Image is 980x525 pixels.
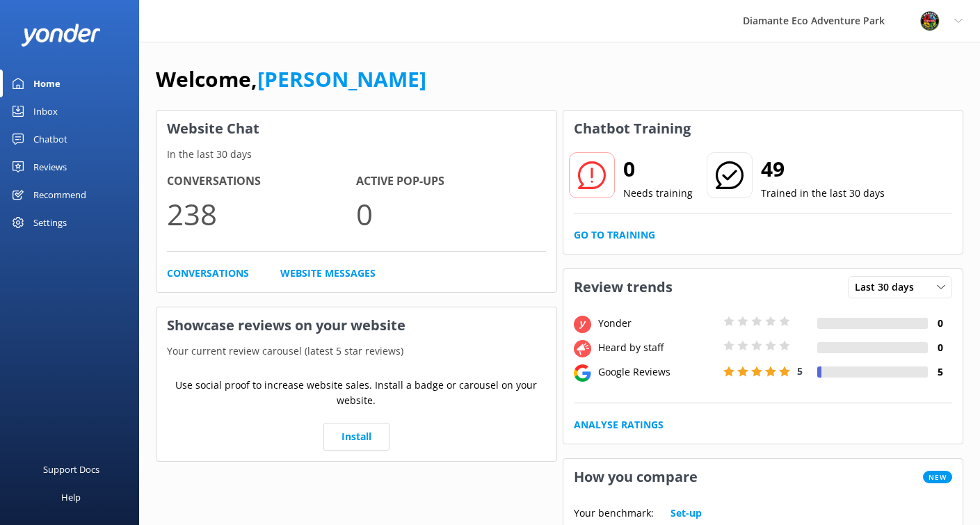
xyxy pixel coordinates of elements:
h3: Website Chat [156,111,556,147]
span: Last 30 days [855,280,922,295]
h4: 0 [928,340,952,355]
a: [PERSON_NAME] [257,65,426,93]
p: Use social proof to increase website sales. Install a badge or carousel on your website. [167,378,546,409]
p: 0 [356,191,545,237]
div: Chatbot [33,125,67,153]
div: Recommend [33,181,86,209]
div: Google Reviews [595,364,720,380]
a: Install [323,423,389,451]
h3: How you compare [563,459,708,495]
h4: Conversations [167,172,356,191]
div: Heard by staff [595,340,720,355]
div: Inbox [33,97,58,125]
h4: 0 [928,316,952,331]
span: 5 [797,364,803,378]
img: yonder-white-logo.png [21,24,101,47]
div: Support Docs [43,455,99,483]
h1: Welcome, [156,63,426,96]
p: Your benchmark: [574,506,654,521]
div: Yonder [595,316,720,331]
a: Conversations [167,266,249,281]
h3: Showcase reviews on your website [156,307,556,344]
div: Reviews [33,153,67,181]
h2: 0 [623,152,693,186]
h4: 5 [928,364,952,380]
p: In the last 30 days [156,147,556,162]
img: 831-1756915225.png [919,10,940,31]
h2: 49 [761,152,885,186]
a: Analyse Ratings [574,417,664,433]
h3: Review trends [563,269,683,305]
span: New [923,471,952,483]
p: Needs training [623,186,693,201]
p: Trained in the last 30 days [761,186,885,201]
div: Help [61,483,81,511]
a: Website Messages [280,266,376,281]
a: Set-up [670,506,702,521]
h4: Active Pop-ups [356,172,545,191]
a: Go to Training [574,227,655,243]
div: Settings [33,209,67,236]
p: Your current review carousel (latest 5 star reviews) [156,344,556,359]
div: Home [33,70,61,97]
p: 238 [167,191,356,237]
h3: Chatbot Training [563,111,701,147]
